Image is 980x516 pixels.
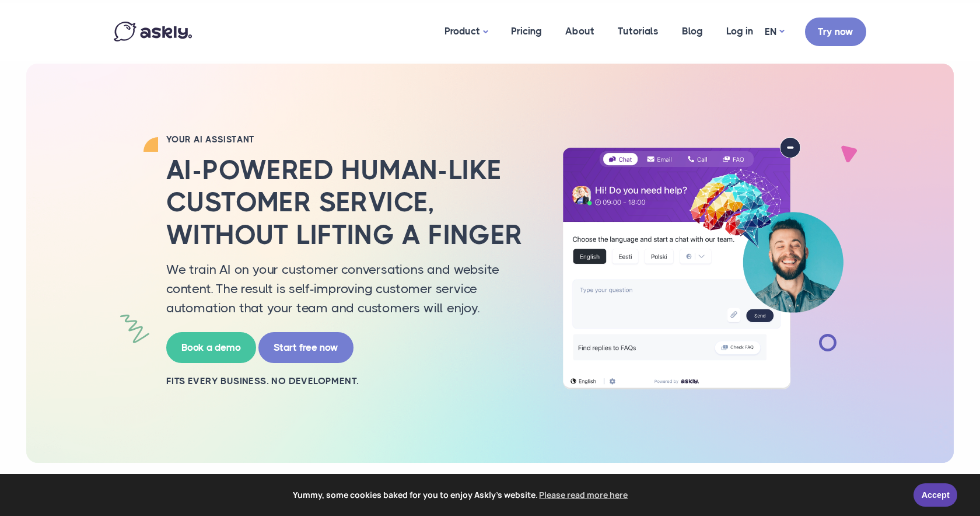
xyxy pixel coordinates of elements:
img: Askly [114,22,192,41]
a: Tutorials [606,3,670,60]
a: Try now [805,18,866,46]
a: About [554,3,606,60]
a: Accept [914,483,957,507]
a: Start free now [258,332,353,363]
h2: YOUR AI ASSISTANT [166,134,534,145]
a: EN [765,23,784,40]
a: Log in [715,3,765,60]
a: learn more about cookies [538,486,630,504]
a: Pricing [499,3,554,60]
img: Ai chatbot and multilingual support [551,137,855,389]
a: Book a demo [166,332,256,363]
a: Blog [670,3,715,60]
p: We train AI on your customer conversations and website content. The result is self-improving cust... [166,260,534,318]
h2: AI-powered human-like customer service, without lifting a finger [166,154,534,251]
a: Product [433,3,499,61]
h2: Fits every business. No development. [166,375,534,388]
span: Yummy, some cookies baked for you to enjoy Askly's website. [17,486,905,504]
